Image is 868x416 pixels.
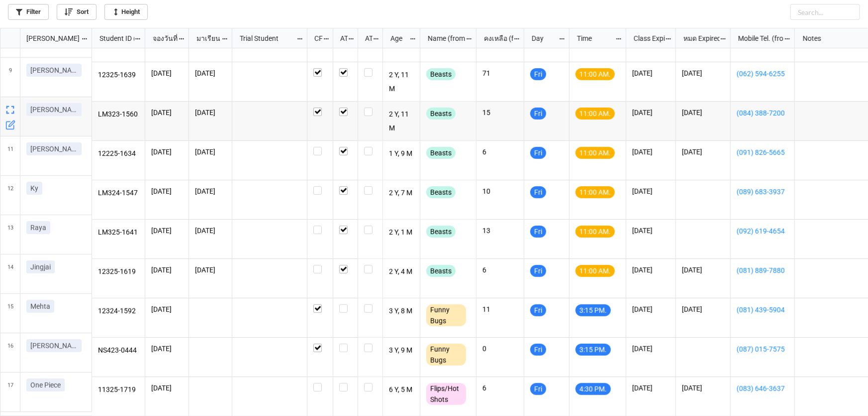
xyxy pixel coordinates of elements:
div: Fri [530,383,546,395]
div: 3:15 PM. [576,304,611,316]
div: Beasts [426,147,456,159]
div: 11:00 AM. [576,265,615,277]
a: (083) 646-3637 [737,383,788,394]
div: Name (from Class) [422,33,466,44]
div: หมด Expired date (from [PERSON_NAME] Name) [677,33,720,44]
p: [DATE] [632,226,670,236]
p: [PERSON_NAME] [30,105,78,115]
div: Fri [530,226,546,238]
p: 6 [482,147,518,157]
a: (081) 439-5904 [737,304,788,315]
p: 10 [482,186,518,196]
a: Height [104,4,148,20]
div: จองวันที่ [147,33,179,44]
p: 0 [482,344,518,354]
p: 2 Y, 11 M [389,108,414,135]
div: Funny Bugs [426,304,466,326]
p: [DATE] [151,147,183,157]
a: Filter [8,4,49,20]
p: 1 Y, 9 M [389,147,414,161]
div: Fri [530,265,546,277]
p: [PERSON_NAME] [30,341,78,351]
span: 17 [7,373,13,412]
p: [DATE] [632,186,670,196]
p: [DATE] [151,226,183,236]
p: [DATE] [151,265,183,275]
p: 11325-1719 [98,383,139,397]
a: (091) 826-5665 [737,147,788,158]
div: Fri [530,68,546,80]
p: LM325-1641 [98,226,139,240]
div: Fri [530,147,546,159]
div: ATK [359,33,373,44]
span: 11 [7,137,13,175]
a: Sort [57,4,96,20]
div: Fri [530,344,546,356]
span: 14 [7,255,13,293]
a: (081) 889-7880 [737,265,788,276]
div: Beasts [426,226,456,238]
div: 3:15 PM. [576,344,611,356]
p: 15 [482,108,518,118]
p: 6 [482,265,518,275]
div: Mobile Tel. (from Nick Name) [732,33,784,44]
p: 13 [482,226,518,236]
div: Fri [530,186,546,198]
div: 11:00 AM. [576,108,615,120]
p: [DATE] [195,265,226,275]
p: LM323-1560 [98,108,139,122]
p: Raya [30,223,46,233]
p: 3 Y, 9 M [389,344,414,358]
p: 12324-1592 [98,304,139,318]
p: [DATE] [632,383,670,393]
p: [DATE] [151,383,183,393]
p: [DATE] [682,108,724,118]
a: (087) 015-7575 [737,344,788,355]
p: [DATE] [151,304,183,314]
div: คงเหลือ (from Nick Name) [478,33,513,44]
p: [DATE] [632,265,670,275]
p: Ky [30,183,38,193]
a: (084) 388-7200 [737,108,788,119]
div: Beasts [426,108,456,120]
div: Beasts [426,265,456,277]
p: [DATE] [195,186,226,196]
div: [PERSON_NAME] Name [20,33,81,44]
p: [DATE] [682,383,724,393]
div: Fri [530,108,546,120]
div: 11:00 AM. [576,68,615,80]
div: Student ID (from [PERSON_NAME] Name) [94,33,134,44]
div: Trial Student [234,33,296,44]
div: Time [571,33,615,44]
p: [DATE] [682,304,724,314]
a: (089) 683-3937 [737,186,788,197]
a: (062) 594-6255 [737,68,788,79]
div: 4:30 PM. [576,383,611,395]
div: Beasts [426,68,456,80]
div: CF [308,33,323,44]
p: 3 Y, 8 M [389,304,414,318]
p: [PERSON_NAME] [30,65,78,75]
p: [DATE] [632,68,670,78]
p: 6 Y, 5 M [389,383,414,397]
div: Funny Bugs [426,344,466,366]
p: 71 [482,68,518,78]
p: Jingjai [30,262,51,272]
p: 6 [482,383,518,393]
p: 12225-1634 [98,147,139,161]
p: [DATE] [682,265,724,275]
p: 11 [482,304,518,314]
div: 11:00 AM. [576,186,615,198]
p: [DATE] [632,147,670,157]
p: [PERSON_NAME] [30,144,78,154]
p: [DATE] [195,68,226,78]
p: 12325-1619 [98,265,139,279]
div: Day [526,33,559,44]
span: 16 [7,333,13,372]
p: 12325-1639 [98,68,139,82]
div: Age [385,33,410,44]
p: [DATE] [195,147,226,157]
div: Class Expiration [628,33,665,44]
input: Search... [790,4,860,20]
span: 15 [7,294,13,333]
